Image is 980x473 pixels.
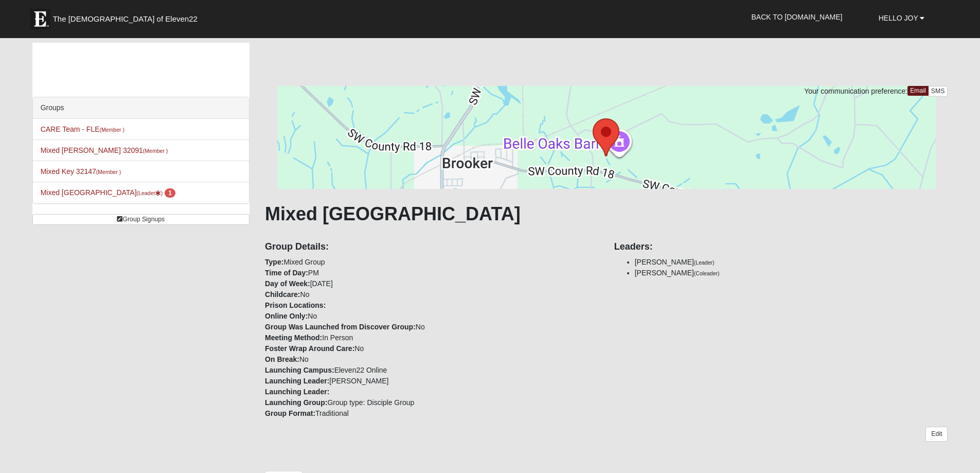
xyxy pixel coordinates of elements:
[265,366,334,374] strong: Launching Campus:
[265,344,354,353] strong: Foster Wrap Around Care:
[53,14,198,24] span: The [DEMOGRAPHIC_DATA] of Eleven22
[265,377,329,385] strong: Launching Leader:
[635,257,948,268] li: [PERSON_NAME]
[265,409,315,417] strong: Group Format:
[265,398,327,407] strong: Launching Group:
[925,427,948,442] a: Edit
[30,9,50,29] img: Eleven22 logo
[694,259,715,266] small: (Leader)
[257,234,607,419] div: Mixed Group PM [DATE] No No No In Person No No Eleven22 Online [PERSON_NAME] Group type: Disciple...
[879,14,918,22] span: Hello Joy
[265,269,308,277] strong: Time of Day:
[265,323,416,331] strong: Group Was Launched from Discover Group:
[143,148,168,154] small: (Member )
[25,4,230,29] a: The [DEMOGRAPHIC_DATA] of Eleven22
[928,86,948,97] a: SMS
[804,87,907,95] span: Your communication preference:
[41,188,175,197] a: Mixed [GEOGRAPHIC_DATA](Leader) 1
[137,190,163,196] small: (Leader )
[41,167,121,176] a: Mixed Key 32147(Member )
[32,214,250,225] a: Group Signups
[96,169,121,175] small: (Member )
[635,268,948,278] li: [PERSON_NAME]
[265,301,326,309] strong: Prison Locations:
[265,241,599,253] h4: Group Details:
[871,5,933,31] a: Hello Joy
[265,203,948,225] h1: Mixed [GEOGRAPHIC_DATA]
[165,188,175,198] span: number of pending members
[265,334,322,342] strong: Meeting Method:
[694,270,720,276] small: (Coleader)
[744,4,850,30] a: Back to [DOMAIN_NAME]
[41,146,168,154] a: Mixed [PERSON_NAME] 32091(Member )
[265,279,310,288] strong: Day of Week:
[614,241,948,253] h4: Leaders:
[265,388,329,396] strong: Launching Leader:
[265,355,299,363] strong: On Break:
[33,97,249,119] div: Groups
[907,86,929,96] a: Email
[265,258,283,266] strong: Type:
[41,125,124,133] a: CARE Team - FLE(Member )
[100,127,124,133] small: (Member )
[265,312,308,320] strong: Online Only:
[265,290,300,299] strong: Childcare:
